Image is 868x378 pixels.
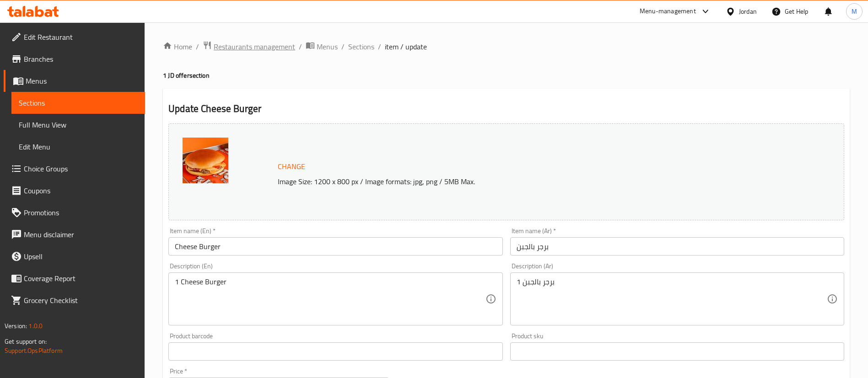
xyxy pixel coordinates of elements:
[510,342,844,361] input: Please enter product sku
[4,202,145,224] a: Promotions
[24,229,138,240] span: Menu disclaimer
[163,41,192,52] a: Home
[5,335,47,347] span: Get support on:
[24,207,138,218] span: Promotions
[4,70,145,92] a: Menus
[24,32,138,43] span: Edit Restaurant
[163,41,850,53] nav: breadcrumb
[4,180,145,202] a: Coupons
[24,53,138,64] span: Branches
[4,267,145,289] a: Coverage Report
[378,41,381,52] li: /
[175,277,485,321] textarea: 1 Cheese Burger
[168,342,502,361] input: Please enter product barcode
[5,345,63,357] a: Support.OpsPlatform
[24,295,138,306] span: Grocery Checklist
[4,224,145,245] a: Menu disclaimer
[517,277,827,321] textarea: 1 برجر بالجبن
[341,41,345,52] li: /
[4,245,145,267] a: Upsell
[4,26,145,48] a: Edit Restaurant
[299,41,302,52] li: /
[640,6,696,17] div: Menu-management
[306,41,338,53] a: Menus
[163,71,850,80] h4: 1 JD offer section
[203,41,295,53] a: Restaurants management
[4,158,145,180] a: Choice Groups
[183,138,228,183] img: cbec3a2ab26d4c0ab3722778d638874023827204265.jpg
[385,41,427,52] span: item / update
[4,48,145,70] a: Branches
[24,163,138,174] span: Choice Groups
[278,160,305,173] span: Change
[510,237,844,256] input: Enter name Ar
[24,251,138,262] span: Upsell
[196,41,199,52] li: /
[168,102,844,116] h2: Update Cheese Burger
[19,119,138,130] span: Full Menu View
[4,289,145,311] a: Grocery Checklist
[24,273,138,284] span: Coverage Report
[274,157,309,176] button: Change
[11,136,145,158] a: Edit Menu
[26,75,138,86] span: Menus
[11,92,145,114] a: Sections
[5,320,27,332] span: Version:
[28,320,43,332] span: 1.0.0
[168,237,502,256] input: Enter name En
[24,185,138,196] span: Coupons
[348,41,374,52] a: Sections
[214,41,295,52] span: Restaurants management
[19,97,138,108] span: Sections
[739,6,757,16] div: Jordan
[11,114,145,136] a: Full Menu View
[274,176,760,187] p: Image Size: 1200 x 800 px / Image formats: jpg, png / 5MB Max.
[19,141,138,152] span: Edit Menu
[317,41,338,52] span: Menus
[852,6,857,16] span: M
